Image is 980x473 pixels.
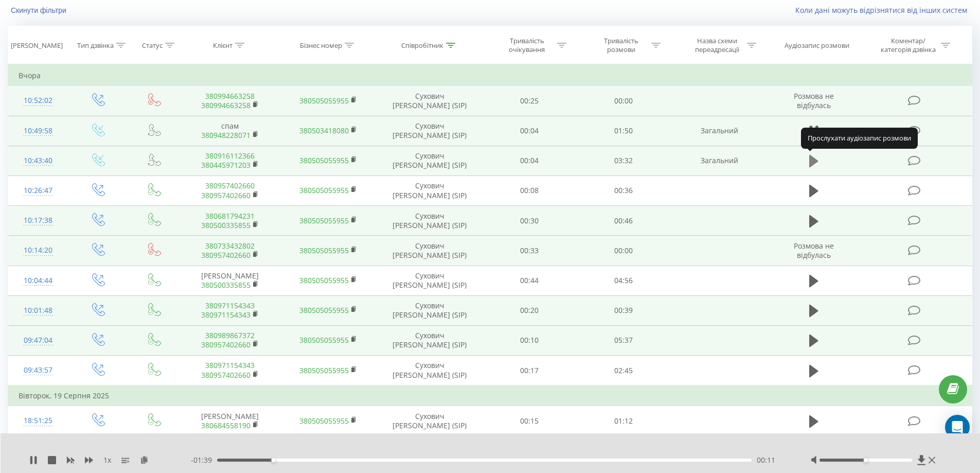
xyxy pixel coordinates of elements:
[299,96,349,106] a: 380505055955
[483,266,577,295] td: 00:44
[19,181,58,201] div: 10:26:47
[594,37,649,54] div: Тривалість розмови
[377,295,483,325] td: Сухович [PERSON_NAME] (SIP)
[205,241,255,251] a: 380733432802
[205,181,255,190] a: 380957402660
[19,360,58,380] div: 09:43:57
[19,330,58,351] div: 09:47:04
[577,116,671,146] td: 01:50
[142,41,163,50] div: Статус
[377,406,483,436] td: Сухович [PERSON_NAME] (SIP)
[483,206,577,236] td: 00:30
[181,116,279,146] td: спам
[377,236,483,266] td: Сухович [PERSON_NAME] (SIP)
[377,206,483,236] td: Сухович [PERSON_NAME] (SIP)
[19,240,58,260] div: 10:14:20
[577,266,671,295] td: 04:56
[483,86,577,116] td: 00:25
[794,91,834,110] span: Розмова не відбулась
[205,211,255,221] a: 380681794231
[299,335,349,345] a: 380505055955
[299,185,349,195] a: 380505055955
[201,340,251,349] a: 380957402660
[19,151,58,171] div: 10:43:40
[19,411,58,431] div: 18:51:25
[299,155,349,165] a: 380505055955
[377,266,483,295] td: Сухович [PERSON_NAME] (SIP)
[300,41,342,50] div: Бізнес номер
[299,365,349,375] a: 380505055955
[19,301,58,321] div: 10:01:48
[377,86,483,116] td: Сухович [PERSON_NAME] (SIP)
[103,455,111,465] span: 1 x
[577,206,671,236] td: 00:46
[201,421,251,430] a: 380684558190
[201,100,251,110] a: 380994663258
[483,295,577,325] td: 00:20
[577,325,671,355] td: 05:37
[201,160,251,170] a: 380445971203
[201,280,251,290] a: 380500335855
[205,301,255,310] a: 380971154343
[577,176,671,205] td: 00:36
[205,151,255,161] a: 380916112366
[785,41,849,50] div: Аудіозапис розмови
[483,146,577,176] td: 00:04
[377,325,483,355] td: Сухович [PERSON_NAME] (SIP)
[794,241,834,260] span: Розмова не відбулась
[19,121,58,141] div: 10:49:58
[19,91,58,111] div: 10:52:02
[77,41,114,50] div: Тип дзвінка
[577,86,671,116] td: 00:00
[577,146,671,176] td: 03:32
[483,356,577,386] td: 00:17
[8,386,972,406] td: Вівторок, 19 Серпня 2025
[19,211,58,231] div: 10:17:38
[801,128,918,148] div: Прослухати аудіозапис розмови
[201,310,251,320] a: 380971154343
[670,116,768,146] td: Загальний
[201,130,251,140] a: 380948228071
[401,41,443,50] div: Співробітник
[299,246,349,255] a: 380505055955
[945,415,970,440] div: Open Intercom Messenger
[299,275,349,285] a: 380505055955
[377,116,483,146] td: Сухович [PERSON_NAME] (SIP)
[377,176,483,205] td: Сухович [PERSON_NAME] (SIP)
[299,416,349,426] a: 380505055955
[577,356,671,386] td: 02:45
[577,406,671,436] td: 01:12
[377,146,483,176] td: Сухович [PERSON_NAME] (SIP)
[864,458,868,462] div: Accessibility label
[878,37,938,54] div: Коментар/категорія дзвінка
[181,266,279,295] td: [PERSON_NAME]
[213,41,233,50] div: Клієнт
[299,216,349,225] a: 380505055955
[271,458,275,462] div: Accessibility label
[201,190,251,200] a: 380957402660
[377,356,483,386] td: Сухович [PERSON_NAME] (SIP)
[8,65,972,86] td: Вчора
[205,91,255,101] a: 380994663258
[19,271,58,291] div: 10:04:44
[483,325,577,355] td: 00:10
[191,455,217,465] span: - 01:39
[8,6,72,15] button: Скинути фільтри
[795,5,972,15] a: Коли дані можуть відрізнятися вiд інших систем
[670,146,768,176] td: Загальний
[205,330,255,340] a: 380989867372
[483,116,577,146] td: 00:04
[483,406,577,436] td: 00:15
[483,176,577,205] td: 00:08
[577,236,671,266] td: 00:00
[201,250,251,260] a: 380957402660
[299,126,349,135] a: 380503418080
[299,305,349,315] a: 380505055955
[689,37,744,54] div: Назва схеми переадресації
[483,236,577,266] td: 00:33
[500,37,555,54] div: Тривалість очікування
[181,406,279,436] td: [PERSON_NAME]
[757,455,775,465] span: 00:11
[11,41,63,50] div: [PERSON_NAME]
[577,295,671,325] td: 00:39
